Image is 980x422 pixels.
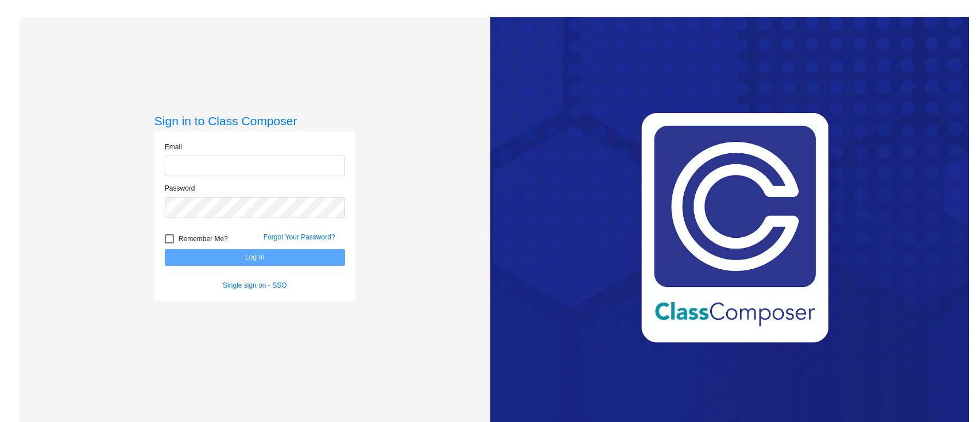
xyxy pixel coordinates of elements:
[154,114,355,128] h3: Sign in to Class Composer
[264,233,335,241] a: Forgot Your Password?
[165,183,195,193] label: Password
[223,281,286,289] a: Single sign on - SSO
[165,142,182,152] label: Email
[165,249,345,266] button: Log In
[179,232,228,246] span: Remember Me?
